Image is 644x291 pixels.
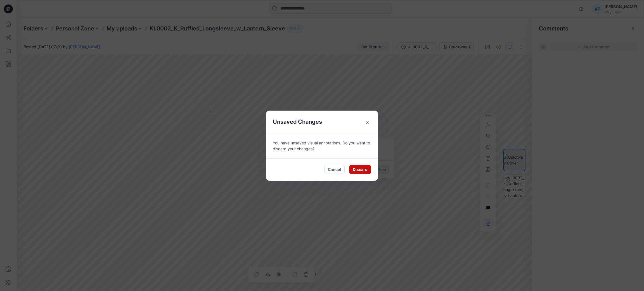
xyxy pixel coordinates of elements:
button: Cancel [324,165,345,174]
div: You have unsaved visual annotations. Do you want to discard your changes? [266,133,378,158]
span: × [362,117,372,127]
h5: Unsaved Changes [266,111,329,133]
button: Close [356,111,378,133]
button: Discard [349,165,371,174]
